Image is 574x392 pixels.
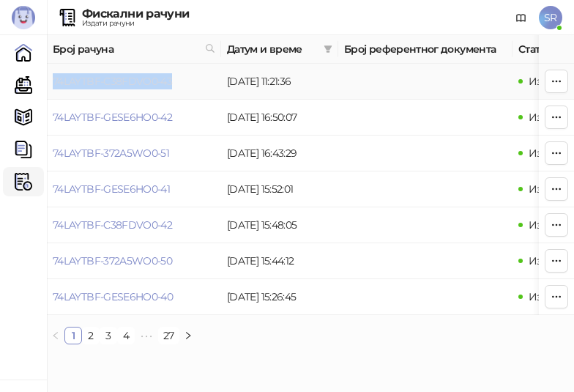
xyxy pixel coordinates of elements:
li: 27 [158,327,179,344]
a: 3 [100,328,116,344]
button: left [47,327,64,344]
span: Број рачуна [53,41,199,57]
button: right [179,327,197,344]
li: 4 [117,327,135,344]
span: Издат [529,147,558,160]
span: Издат [529,75,558,88]
li: 3 [100,327,117,344]
th: Број рачуна [47,35,221,64]
li: 2 [82,327,100,344]
a: 74LAYTBF-GESE6HO0-41 [53,182,170,196]
span: filter [321,38,335,60]
td: [DATE] 15:48:05 [221,207,338,243]
a: 74LAYTBF-C38FDVO0-43 [53,75,172,88]
a: Документација [510,6,533,29]
td: [DATE] 16:50:07 [221,100,338,136]
span: Издат [529,111,558,124]
a: 74LAYTBF-372A5WO0-51 [53,147,169,160]
td: 74LAYTBF-372A5WO0-51 [47,136,221,171]
span: Датум и време [227,41,318,57]
td: 74LAYTBF-GESE6HO0-40 [47,279,221,315]
td: 74LAYTBF-GESE6HO0-42 [47,100,221,136]
span: ••• [135,327,158,344]
a: 74LAYTBF-GESE6HO0-42 [53,111,172,124]
a: 4 [118,328,134,344]
td: [DATE] 15:44:12 [221,243,338,279]
li: Следећа страна [179,327,197,344]
span: Издат [529,182,558,196]
li: Претходна страна [47,327,64,344]
li: Следећих 5 Страна [135,327,158,344]
a: 74LAYTBF-C38FDVO0-42 [53,218,172,232]
a: 2 [83,328,99,344]
td: [DATE] 15:52:01 [221,171,338,207]
img: Logo [12,6,35,29]
td: 74LAYTBF-372A5WO0-50 [47,243,221,279]
li: 1 [64,327,82,344]
span: left [51,331,60,340]
span: filter [324,45,332,53]
td: 74LAYTBF-C38FDVO0-42 [47,207,221,243]
span: Издат [529,290,558,303]
a: 74LAYTBF-GESE6HO0-40 [53,290,173,303]
td: [DATE] 15:26:45 [221,279,338,315]
div: Издати рачуни [82,20,189,27]
span: right [184,331,193,340]
span: Издат [529,218,558,232]
td: 74LAYTBF-GESE6HO0-41 [47,171,221,207]
span: SR [539,6,562,29]
th: Број референтног документа [338,35,512,64]
span: Издат [529,254,558,267]
td: [DATE] 11:21:36 [221,64,338,100]
div: Фискални рачуни [82,8,189,20]
td: [DATE] 16:43:29 [221,136,338,171]
a: 1 [65,328,81,344]
td: 74LAYTBF-C38FDVO0-43 [47,64,221,100]
a: 27 [159,328,179,344]
a: 74LAYTBF-372A5WO0-50 [53,254,172,267]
